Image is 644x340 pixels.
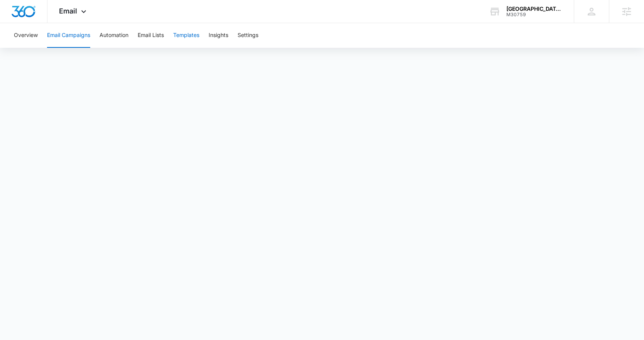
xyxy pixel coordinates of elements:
button: Settings [238,23,258,48]
button: Templates [173,23,199,48]
button: Insights [209,23,228,48]
button: Email Lists [138,23,164,48]
button: Automation [99,23,128,48]
div: account name [506,6,563,12]
button: Overview [14,23,38,48]
button: Email Campaigns [47,23,90,48]
span: Email [59,7,77,15]
div: account id [506,12,563,17]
